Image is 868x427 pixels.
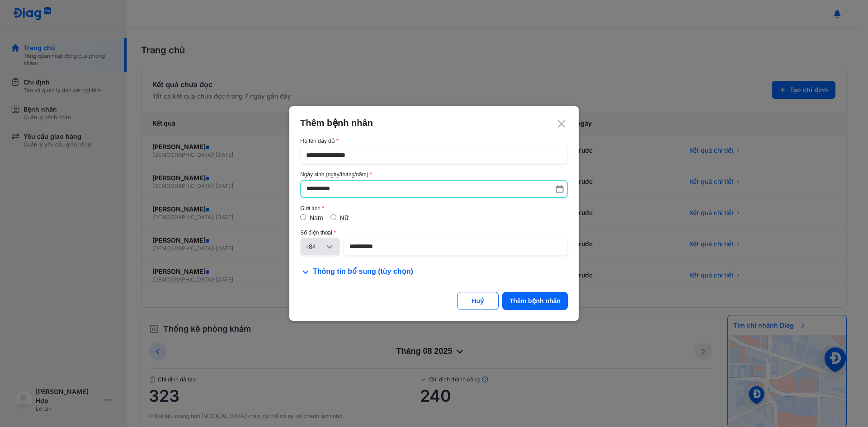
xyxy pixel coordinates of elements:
[509,296,561,305] div: Thêm bệnh nhân
[300,138,568,144] div: Họ tên đầy đủ
[340,214,349,221] label: Nữ
[300,117,568,129] div: Thêm bệnh nhân
[457,292,499,310] button: Huỷ
[310,214,323,221] label: Nam
[502,292,568,310] button: Thêm bệnh nhân
[300,171,568,178] div: Ngày sinh (ngày/tháng/năm)
[300,205,568,211] div: Giới tính
[300,230,568,236] div: Số điện thoại
[313,267,413,277] span: Thông tin bổ sung (tùy chọn)
[305,242,324,251] div: +84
